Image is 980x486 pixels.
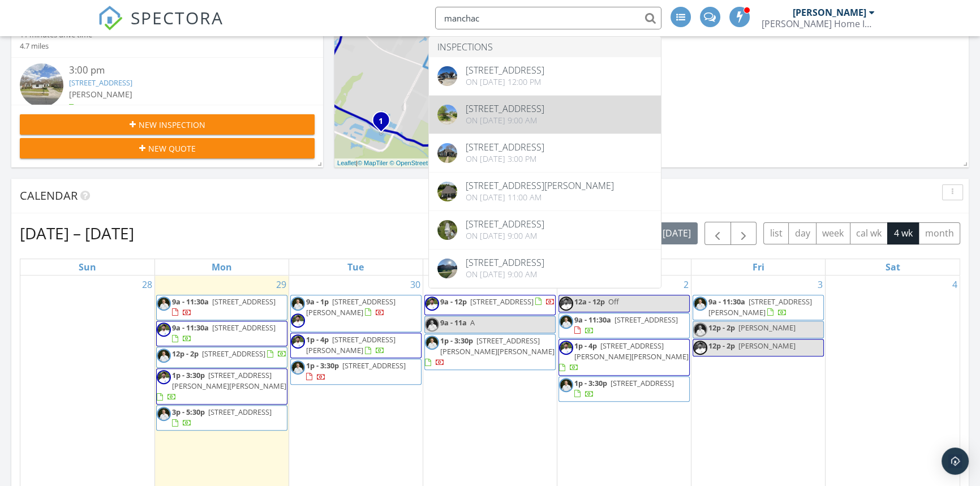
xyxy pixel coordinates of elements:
[76,259,98,275] a: Sunday
[708,322,735,333] span: 12p - 2p
[437,105,457,124] img: streetview
[358,160,388,166] a: © MapTiler
[156,295,287,320] a: 9a - 11:30a [STREET_ADDRESS]
[815,276,825,294] a: Go to October 3, 2025
[942,448,969,475] div: Open Intercom Messenger
[337,160,356,166] a: Leaflet
[156,368,287,405] a: 1p - 3:30p [STREET_ADDRESS][PERSON_NAME][PERSON_NAME]
[306,296,396,317] a: 9a - 1p [STREET_ADDRESS][PERSON_NAME]
[887,222,919,244] button: 4 wk
[693,322,707,337] img: headshot.jpeg
[424,334,556,371] a: 1p - 3:30p [STREET_ADDRESS][PERSON_NAME][PERSON_NAME]
[172,322,209,333] span: 9a - 11:30a
[334,158,477,168] div: |
[608,296,619,307] span: Off
[693,341,707,355] img: a74a9671.jpg
[425,296,439,311] img: a74a9671.jpg
[466,78,544,87] div: On [DATE] 12:00 pm
[470,317,475,328] span: A
[408,276,423,294] a: Go to September 30, 2025
[788,222,816,244] button: day
[466,104,544,113] div: [STREET_ADDRESS]
[708,296,812,317] a: 9a - 11:30a [STREET_ADDRESS][PERSON_NAME]
[202,349,265,359] span: [STREET_ADDRESS]
[424,295,556,315] a: 9a - 12p [STREET_ADDRESS]
[850,222,888,244] button: cal wk
[762,18,875,29] div: Whit Green Home Inspections LLC
[20,114,315,135] button: New Inspection
[440,296,555,307] a: 9a - 12p [STREET_ADDRESS]
[681,276,691,294] a: Go to October 2, 2025
[883,259,902,275] a: Saturday
[290,359,422,384] a: 1p - 3:30p [STREET_ADDRESS]
[98,15,223,39] a: SPECTORA
[306,360,339,371] span: 1p - 3:30p
[435,7,661,29] input: Search everything...
[425,336,555,367] a: 1p - 3:30p [STREET_ADDRESS][PERSON_NAME][PERSON_NAME]
[172,407,272,428] a: 3p - 5:30p [STREET_ADDRESS]
[381,120,388,127] div: 1728 Seawolf Dr, Baton Rouge, LA 70810
[390,160,474,166] a: © OpenStreetMap contributors
[559,341,689,372] a: 1p - 4p [STREET_ADDRESS][PERSON_NAME][PERSON_NAME]
[20,63,315,136] a: 3:00 pm [STREET_ADDRESS] [PERSON_NAME] 13 minutes drive time 5.4 miles
[20,63,63,107] img: streetview
[172,370,286,391] span: [STREET_ADDRESS][PERSON_NAME][PERSON_NAME]
[429,57,661,95] a: [STREET_ADDRESS] On [DATE] 12:00 pm
[466,66,544,75] div: [STREET_ADDRESS]
[172,296,209,307] span: 9a - 11:30a
[69,89,132,100] span: [PERSON_NAME]
[212,322,276,333] span: [STREET_ADDRESS]
[429,211,661,249] a: [STREET_ADDRESS] On [DATE] 9:00 am
[306,334,396,355] a: 1p - 4p [STREET_ADDRESS][PERSON_NAME]
[437,66,457,86] img: cover.jpg
[440,336,555,356] span: [STREET_ADDRESS][PERSON_NAME][PERSON_NAME]
[750,259,767,275] a: Friday
[345,259,366,275] a: Tuesday
[172,322,276,343] a: 9a - 11:30a [STREET_ADDRESS]
[708,296,745,307] span: 9a - 11:30a
[437,143,457,163] img: data
[306,360,406,381] a: 1p - 3:30p [STREET_ADDRESS]
[470,296,534,307] span: [STREET_ADDRESS]
[466,220,544,229] div: [STREET_ADDRESS]
[466,258,544,267] div: [STREET_ADDRESS]
[156,321,287,346] a: 9a - 11:30a [STREET_ADDRESS]
[429,134,661,172] a: [STREET_ADDRESS] On [DATE] 3:00 pm
[574,341,689,362] span: [STREET_ADDRESS][PERSON_NAME][PERSON_NAME]
[763,222,789,244] button: list
[440,296,467,307] span: 9a - 12p
[20,138,315,158] button: New Quote
[172,370,205,380] span: 1p - 3:30p
[208,407,272,417] span: [STREET_ADDRESS]
[437,220,457,240] img: data
[738,322,796,333] span: [PERSON_NAME]
[156,347,287,367] a: 12p - 2p [STREET_ADDRESS]
[440,336,473,346] span: 1p - 3:30p
[704,222,731,245] button: Previous
[425,317,439,332] img: headshot.jpeg
[793,7,866,18] div: [PERSON_NAME]
[559,315,573,329] img: headshot.jpeg
[693,295,824,320] a: 9a - 11:30a [STREET_ADDRESS][PERSON_NAME]
[950,276,960,294] a: Go to October 4, 2025
[20,222,134,244] h2: [DATE] – [DATE]
[172,296,276,317] a: 9a - 11:30a [STREET_ADDRESS]
[172,349,199,359] span: 12p - 2p
[559,296,573,311] img: a74a9671.jpg
[708,296,812,317] span: [STREET_ADDRESS][PERSON_NAME]
[291,313,305,328] img: a74a9671.jpg
[429,173,661,210] a: [STREET_ADDRESS][PERSON_NAME] On [DATE] 11:00 am
[559,378,573,392] img: headshot.jpeg
[291,334,305,349] img: a74a9671.jpg
[693,296,707,311] img: headshot.jpeg
[425,336,439,350] img: headshot.jpeg
[157,322,171,337] img: a74a9671.jpg
[131,6,223,29] span: SPECTORA
[730,222,757,245] button: Next
[558,376,690,402] a: 1p - 3:30p [STREET_ADDRESS]
[816,222,850,244] button: week
[379,117,383,125] i: 1
[290,295,422,332] a: 9a - 1p [STREET_ADDRESS][PERSON_NAME]
[574,315,611,325] span: 9a - 11:30a
[558,339,690,376] a: 1p - 4p [STREET_ADDRESS][PERSON_NAME][PERSON_NAME]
